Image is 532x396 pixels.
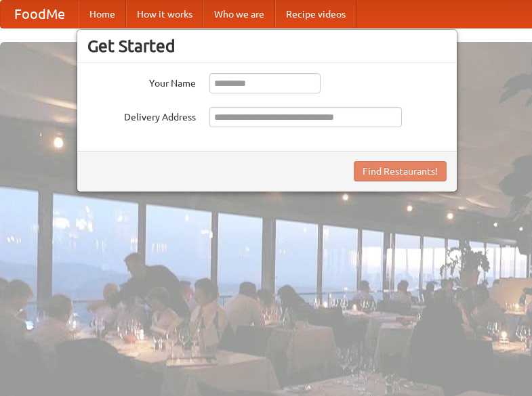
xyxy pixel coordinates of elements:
[87,36,447,56] h3: Get Started
[203,1,275,28] a: Who we are
[354,161,447,181] button: Find Restaurants!
[87,107,196,124] label: Delivery Address
[1,1,79,28] a: FoodMe
[126,1,203,28] a: How it works
[275,1,356,28] a: Recipe videos
[79,1,126,28] a: Home
[87,73,196,90] label: Your Name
